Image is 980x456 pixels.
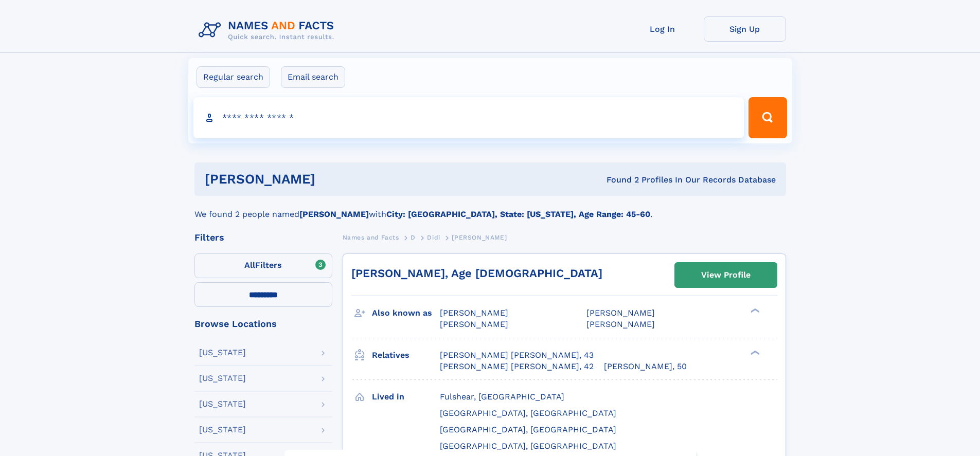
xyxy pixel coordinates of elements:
[197,66,270,88] label: Regular search
[748,307,760,314] div: ❯
[440,361,594,372] a: [PERSON_NAME] [PERSON_NAME], 42
[749,97,787,138] button: Search Button
[440,408,616,418] span: [GEOGRAPHIC_DATA], [GEOGRAPHIC_DATA]
[586,308,655,318] span: [PERSON_NAME]
[386,209,650,219] b: City: [GEOGRAPHIC_DATA], State: [US_STATE], Age Range: 45-60
[748,349,760,356] div: ❯
[194,319,332,329] div: Browse Locations
[701,263,751,287] div: View Profile
[194,16,343,44] img: Logo Names and Facts
[194,233,332,242] div: Filters
[411,234,416,241] span: D
[604,361,687,372] a: [PERSON_NAME], 50
[440,350,594,361] a: [PERSON_NAME] [PERSON_NAME], 43
[194,253,332,278] label: Filters
[440,425,616,434] span: [GEOGRAPHIC_DATA], [GEOGRAPHIC_DATA]
[199,349,246,357] div: [US_STATE]
[193,97,744,138] input: search input
[427,231,440,244] a: Didi
[351,267,602,280] a: [PERSON_NAME], Age [DEMOGRAPHIC_DATA]
[372,304,440,322] h3: Also known as
[343,231,399,244] a: Names and Facts
[244,260,255,270] span: All
[199,426,246,434] div: [US_STATE]
[675,263,777,287] a: View Profile
[299,209,369,219] b: [PERSON_NAME]
[452,234,507,241] span: [PERSON_NAME]
[440,308,508,318] span: [PERSON_NAME]
[440,392,564,402] span: Fulshear, [GEOGRAPHIC_DATA]
[199,400,246,408] div: [US_STATE]
[704,16,786,42] a: Sign Up
[427,234,440,241] span: Didi
[440,319,508,329] span: [PERSON_NAME]
[281,66,345,88] label: Email search
[194,196,786,221] div: We found 2 people named with .
[621,16,704,42] a: Log In
[461,174,776,186] div: Found 2 Profiles In Our Records Database
[372,346,440,364] h3: Relatives
[586,319,655,329] span: [PERSON_NAME]
[199,374,246,382] div: [US_STATE]
[372,388,440,406] h3: Lived in
[411,231,416,244] a: D
[205,173,461,186] h1: [PERSON_NAME]
[440,441,616,451] span: [GEOGRAPHIC_DATA], [GEOGRAPHIC_DATA]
